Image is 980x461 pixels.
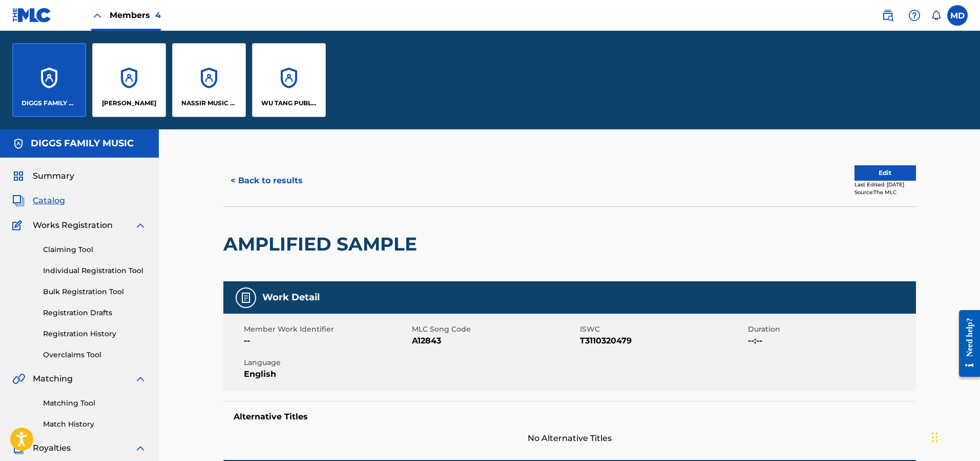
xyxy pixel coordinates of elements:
a: Accounts[PERSON_NAME] [92,43,166,117]
span: ISWC [580,324,745,335]
a: Claiming Tool [43,244,147,255]
img: help [908,9,921,22]
div: Last Edited: [DATE] [854,181,916,188]
button: Edit [854,165,916,181]
a: Registration Drafts [43,308,147,318]
p: DIGGS FAMILY MUSIC [22,99,77,108]
h5: DIGGS FAMILY MUSIC [31,138,134,149]
a: Individual Registration Tool [43,265,147,276]
span: T3110320479 [580,335,745,347]
h5: Work Detail [262,292,320,303]
h5: Alternative Titles [234,412,906,422]
a: Matching Tool [43,398,147,409]
a: Bulk Registration Tool [43,286,147,297]
span: MLC Song Code [412,324,577,335]
p: NASSIR MUSIC INC [181,99,237,108]
a: SummarySummary [12,170,74,182]
img: Work Detail [240,292,252,304]
span: Catalog [33,195,65,207]
h2: AMPLIFIED SAMPLE [223,233,422,256]
button: < Back to results [223,168,310,194]
span: English [244,368,409,380]
span: Language [244,357,409,368]
div: Source: The MLC [854,188,916,196]
span: Summary [33,170,74,182]
a: CatalogCatalog [12,195,65,207]
a: Registration History [43,329,147,339]
span: Members [110,9,161,21]
img: Catalog [12,195,25,207]
img: MLC Logo [12,8,52,23]
a: Overclaims Tool [43,350,147,360]
span: Royalties [33,442,71,454]
img: Summary [12,170,25,182]
p: Mitchell Diggs [102,99,156,108]
a: Match History [43,419,147,430]
a: AccountsDIGGS FAMILY MUSIC [12,43,86,117]
iframe: Resource Center [951,302,980,385]
img: Accounts [12,138,25,150]
img: expand [134,373,147,385]
img: search [882,9,894,22]
span: 4 [155,10,161,20]
a: AccountsWU TANG PUBLISHING INC [252,43,326,117]
a: AccountsNASSIR MUSIC INC [172,43,246,117]
span: Member Work Identifier [244,324,409,335]
div: Drag [932,422,938,453]
img: Close [91,9,103,22]
img: Royalties [12,442,25,454]
span: -- [244,335,409,347]
span: Duration [748,324,913,335]
img: expand [134,442,147,454]
span: --:-- [748,335,913,347]
span: Matching [33,373,73,385]
a: Public Search [878,5,898,26]
iframe: Chat Widget [929,412,980,461]
span: Works Registration [33,219,113,232]
div: User Menu [947,5,968,26]
div: Help [904,5,925,26]
img: Matching [12,373,25,385]
img: expand [134,219,147,232]
p: WU TANG PUBLISHING INC [261,99,317,108]
span: No Alternative Titles [223,432,916,445]
span: A12843 [412,335,577,347]
img: Works Registration [12,219,26,232]
div: Notifications [931,10,941,21]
